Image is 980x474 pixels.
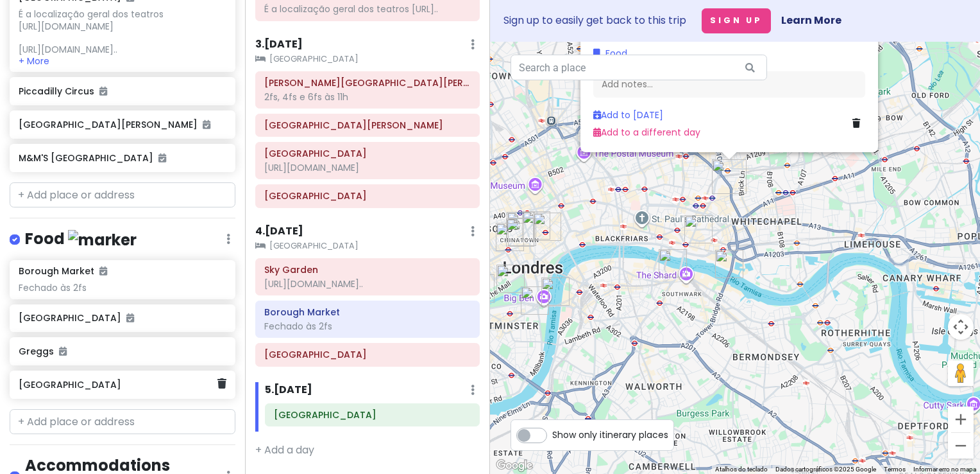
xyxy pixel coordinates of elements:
[19,119,226,130] h6: [GEOGRAPHIC_DATA][PERSON_NAME]
[264,349,471,360] h6: Tower Bridge
[25,229,137,250] h4: Food
[19,346,226,357] h6: Greggs
[264,3,471,15] div: É a localização geral dos teatros [URL]..
[255,443,314,457] a: + Add a day
[493,457,536,474] a: Abrir esta área no Google Maps (abre uma nova janela)
[19,282,226,294] div: Fechado às 2fs
[217,376,226,392] a: Delete place
[507,212,535,240] div: Chinatown
[593,71,865,98] div: Add notes...
[948,433,974,459] button: Diminuir o zoom
[274,409,471,421] h6: Aeroporto de Londres Stansted
[702,8,771,33] button: Sign Up
[99,87,107,96] i: Added to itinerary
[19,379,217,391] h6: [GEOGRAPHIC_DATA]
[715,465,768,474] button: Atalhos do teclado
[775,466,876,473] span: Dados cartográficos ©2025 Google
[264,77,471,89] h6: Palácio de Buckingham
[884,466,906,473] a: Termos (abre em uma nova guia)
[19,312,226,324] h6: [GEOGRAPHIC_DATA]
[493,457,536,474] img: Google
[496,265,525,293] div: St. James's Park
[522,211,550,240] div: West End
[10,409,235,435] input: + Add place or address
[684,215,713,243] div: Sky Garden
[59,347,67,356] i: Added to itinerary
[659,249,687,277] div: Borough Market
[68,230,137,250] img: marker
[255,240,480,252] small: [GEOGRAPHIC_DATA]
[264,91,471,103] div: 2fs, 4fs e 6fs às 11h
[506,218,534,247] div: M&M'S London
[126,313,134,322] i: Added to itinerary
[10,182,235,208] input: + Add place or address
[715,250,743,278] div: Tower Bridge
[264,148,471,159] h6: Westminster Abbey
[508,218,536,246] div: Greggs
[255,225,303,238] h6: 4 . [DATE]
[541,277,570,306] div: Westminster Bridge
[781,13,841,28] a: Learn More
[552,428,668,442] span: Show only itinerary places
[264,278,471,290] div: [URL][DOMAIN_NAME]..
[158,154,166,162] i: Added to itinerary
[19,55,49,67] button: + More
[255,38,303,51] h6: 3 . [DATE]
[264,190,471,202] h6: Westminster Bridge
[593,125,700,138] a: Add to a different day
[521,286,549,315] div: Westminster Abbey
[19,8,226,55] div: É a localização geral dos teatros [URL][DOMAIN_NAME] [URL][DOMAIN_NAME]..
[593,46,627,60] a: Food
[264,320,471,332] div: Fechado às 2fs
[913,466,976,473] a: Informar erro no mapa
[712,159,747,194] div: Old Spitalfields Market
[264,162,471,173] div: [URL][DOMAIN_NAME]
[264,306,471,318] h6: Borough Market
[255,53,480,66] small: [GEOGRAPHIC_DATA]
[203,120,210,129] i: Added to itinerary
[99,267,107,276] i: Added to itinerary
[948,407,974,432] button: Aumentar o zoom
[264,119,471,131] h6: St. James's Park
[533,213,561,241] div: Covent Garden
[265,383,312,397] h6: 5 . [DATE]
[19,152,226,164] h6: M&M'S [GEOGRAPHIC_DATA]
[593,109,663,121] a: Add to [DATE]
[19,85,226,97] h6: Piccadilly Circus
[948,360,974,386] button: Arraste o Pegman até o mapa para abrir o Street View
[511,55,767,80] input: Search a place
[852,116,865,130] a: Delete place
[948,314,974,340] button: Controles da câmera no mapa
[496,223,524,251] div: Piccadilly Circus
[264,264,471,276] h6: Sky Garden
[19,265,107,277] h6: Borough Market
